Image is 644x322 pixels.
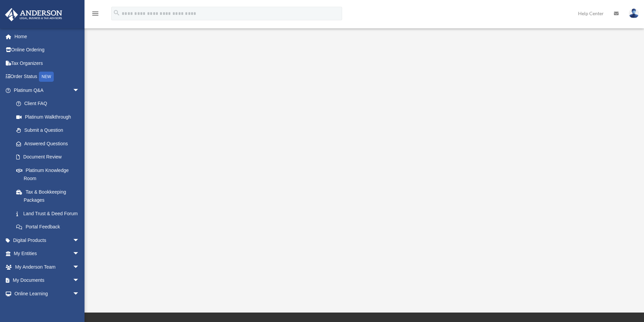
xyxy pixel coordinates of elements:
a: menu [91,12,99,18]
img: Anderson Advisors Platinum Portal [3,8,64,21]
span: arrow_drop_down [73,274,86,288]
a: Home [5,30,90,43]
a: Document Review [9,150,90,164]
span: arrow_drop_down [73,233,86,247]
a: My Anderson Teamarrow_drop_down [5,260,90,274]
iframe: <span data-mce-type="bookmark" style="display: inline-block; width: 0px; overflow: hidden; line-h... [181,46,546,248]
i: menu [91,9,99,18]
a: My Entitiesarrow_drop_down [5,247,90,261]
div: NEW [39,72,54,82]
span: arrow_drop_down [73,83,86,97]
a: Portal Feedback [9,220,90,234]
a: Platinum Q&Aarrow_drop_down [5,83,90,97]
i: search [113,9,120,17]
a: Client FAQ [9,97,90,110]
span: arrow_drop_down [73,260,86,274]
span: arrow_drop_down [73,247,86,261]
a: Online Ordering [5,43,90,57]
span: arrow_drop_down [73,287,86,301]
img: User Pic [629,8,639,18]
a: My Documentsarrow_drop_down [5,274,90,287]
a: Land Trust & Deed Forum [9,207,90,220]
a: Online Learningarrow_drop_down [5,287,90,300]
a: Platinum Knowledge Room [9,164,90,185]
a: Order StatusNEW [5,70,90,84]
a: Submit a Question [9,124,90,137]
a: Platinum Walkthrough [9,110,86,124]
a: Answered Questions [9,137,90,150]
a: Tax & Bookkeeping Packages [9,185,90,207]
a: Digital Productsarrow_drop_down [5,233,90,247]
a: Tax Organizers [5,56,90,70]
